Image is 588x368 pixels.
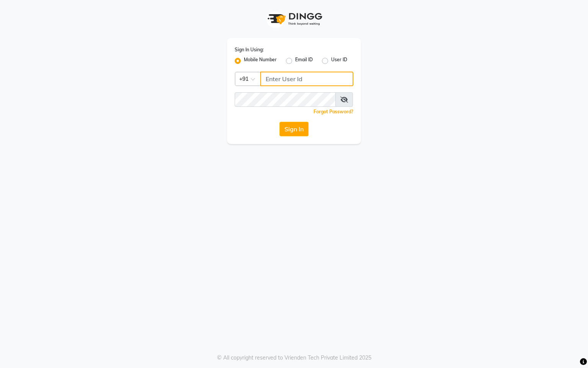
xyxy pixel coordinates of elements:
[235,92,336,107] input: Username
[235,46,264,53] label: Sign In Using:
[260,72,353,86] input: Username
[295,56,313,65] label: Email ID
[314,109,353,114] a: Forgot Password?
[244,56,277,65] label: Mobile Number
[263,8,325,30] img: logo1.svg
[279,122,309,136] button: Sign In
[331,56,347,65] label: User ID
